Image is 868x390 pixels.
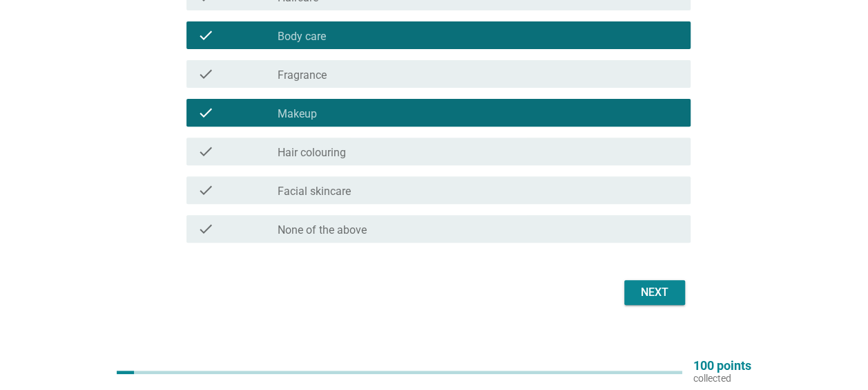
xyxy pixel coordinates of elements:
[278,223,367,237] label: None of the above
[197,182,214,198] i: check
[278,107,317,121] label: Makeup
[278,146,346,160] label: Hair colouring
[197,143,214,160] i: check
[693,360,751,372] p: 100 points
[197,104,214,121] i: check
[278,185,351,198] label: Facial skincare
[197,66,214,82] i: check
[197,221,214,237] i: check
[693,372,751,384] p: collected
[278,68,327,82] label: Fragrance
[278,30,326,44] label: Body care
[624,280,685,305] button: Next
[635,284,674,301] div: Next
[197,27,214,44] i: check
